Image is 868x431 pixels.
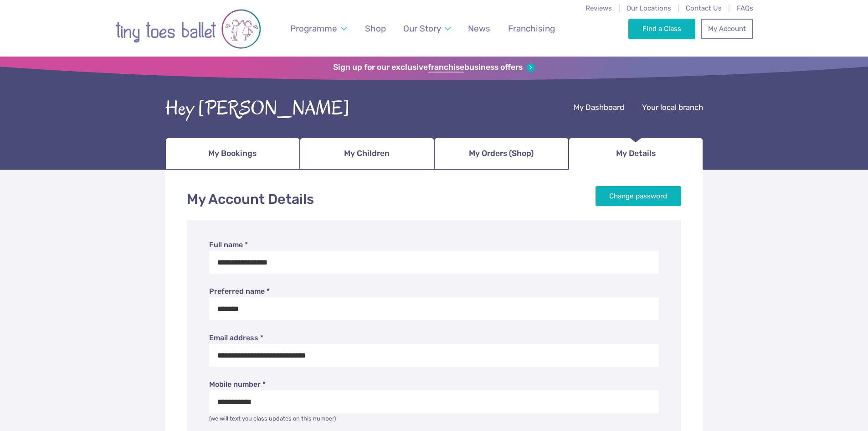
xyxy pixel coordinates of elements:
[586,4,612,12] a: Reviews
[503,18,559,39] a: Franchising
[616,145,656,161] span: My Details
[464,18,495,39] a: News
[344,145,390,161] span: My Children
[469,145,534,161] span: My Orders (Shop)
[209,286,659,296] label: Preferred name *
[165,138,300,170] a: My Bookings
[642,103,703,112] span: Your local branch
[209,415,336,422] small: (we will text you class updates on this number)
[686,4,722,12] a: Contact Us
[290,23,337,34] span: Programme
[115,6,261,52] img: tiny toes ballet
[165,94,350,123] div: Hey [PERSON_NAME]
[574,103,624,112] span: My Dashboard
[737,4,753,12] a: FAQs
[428,62,464,73] strong: franchise
[209,240,659,250] label: Full name *
[403,23,441,34] span: Our Story
[574,103,624,114] a: My Dashboard
[434,138,569,170] a: My Orders (Shop)
[468,23,490,34] span: News
[187,190,682,209] h1: My Account Details
[628,19,695,39] a: Find a Class
[209,379,659,389] label: Mobile number *
[569,138,703,170] a: My Details
[508,23,555,34] span: Franchising
[399,18,455,39] a: Our Story
[627,4,671,12] a: Our Locations
[300,138,434,170] a: My Children
[365,23,386,34] span: Shop
[209,333,659,343] label: Email address *
[208,145,257,161] span: My Bookings
[360,18,390,39] a: Shop
[642,103,703,114] a: Your local branch
[596,186,682,206] a: Change password
[286,18,351,39] a: Programme
[701,19,753,39] a: My Account
[333,62,535,73] a: Sign up for our exclusivefranchisebusiness offers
